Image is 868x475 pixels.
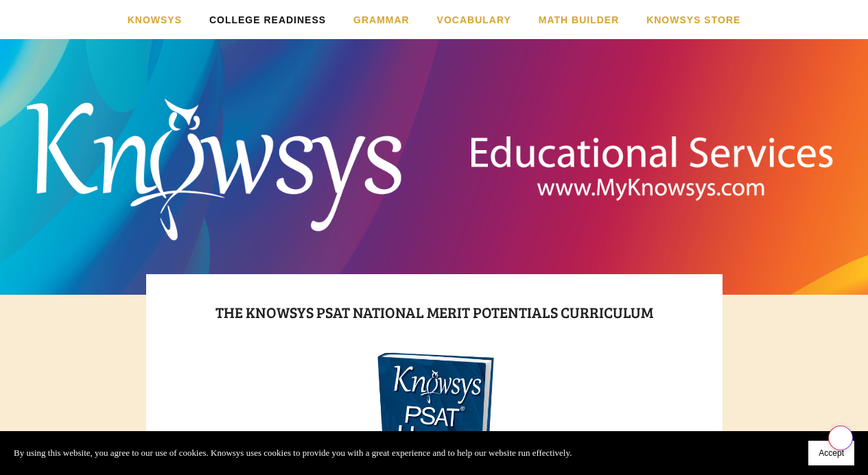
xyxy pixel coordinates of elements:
button: Accept [808,441,854,465]
h1: The Knowsys PSAT National merit potentials curriculum [182,300,687,324]
span: Accept [819,448,844,458]
a: Knowsys Educational Services [244,59,624,245]
p: By using this website, you agree to our use of cookies. Knowsys uses cookies to provide you with ... [14,446,572,461]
